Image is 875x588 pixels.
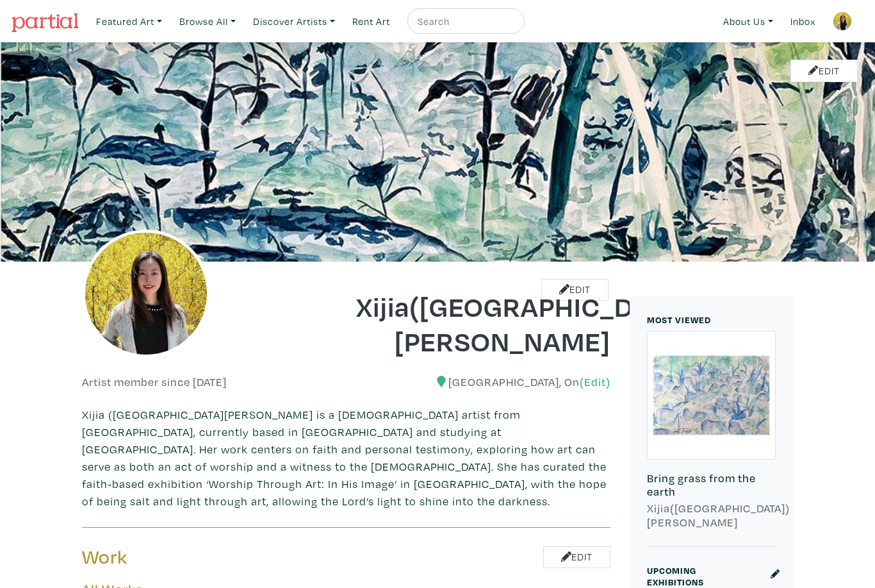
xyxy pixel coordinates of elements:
[647,331,776,548] a: Bring grass from the earth Xijia([GEOGRAPHIC_DATA]) [PERSON_NAME]
[174,8,241,35] a: Browse All
[82,375,227,389] h6: Artist member since [DATE]
[790,60,858,82] a: Edit
[785,8,821,35] a: Inbox
[82,545,337,569] h3: Work
[82,230,210,358] img: phpThumb.php
[580,375,610,389] a: (Edit)
[347,8,396,35] a: Rent Art
[247,8,341,35] a: Discover Artists
[90,8,168,35] a: Featured Art
[82,406,610,510] p: Xijia ([GEOGRAPHIC_DATA][PERSON_NAME] is a [DEMOGRAPHIC_DATA] artist from [GEOGRAPHIC_DATA], curr...
[717,8,779,35] a: About Us
[416,13,512,29] input: Search
[356,289,611,358] h1: Xijia([GEOGRAPHIC_DATA]) [PERSON_NAME]
[647,314,711,326] small: MOST VIEWED
[356,375,611,389] h6: [GEOGRAPHIC_DATA], On
[833,12,852,31] img: phpThumb.php
[543,546,610,569] a: Edit
[647,564,704,588] small: Upcoming Exhibitions
[647,501,776,529] h6: Xijia([GEOGRAPHIC_DATA]) [PERSON_NAME]
[647,471,776,499] h6: Bring grass from the earth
